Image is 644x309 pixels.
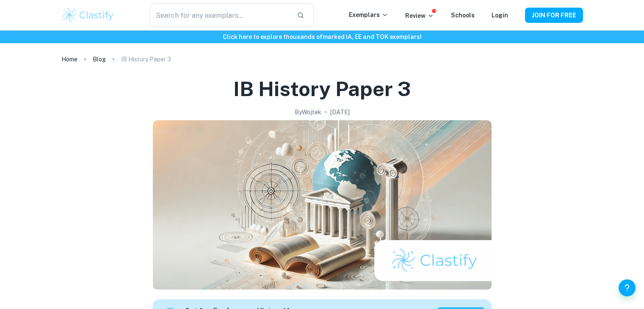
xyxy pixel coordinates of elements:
[2,32,642,41] h6: Click here to explore thousands of marked IA, EE and TOK exemplars !
[349,10,388,19] p: Exemplars
[492,12,508,19] a: Login
[619,279,636,296] button: Help and Feedback
[153,120,492,290] img: IB History Paper 3 cover image
[295,108,321,117] h2: By Wojtek
[405,11,434,20] p: Review
[150,3,290,27] input: Search for any exemplars...
[93,53,106,65] a: Blog
[525,8,583,23] button: JOIN FOR FREE
[233,75,411,102] h1: IB History Paper 3
[61,53,77,65] a: Home
[451,12,475,19] a: Schools
[121,55,171,64] p: IB History Paper 3
[325,108,327,117] p: •
[330,108,350,117] h2: [DATE]
[61,7,115,24] img: Clastify logo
